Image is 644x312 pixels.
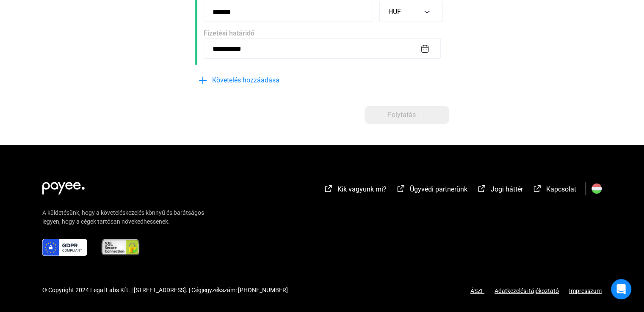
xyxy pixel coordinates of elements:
a: Adatkezelési tájékoztató [484,287,569,294]
span: HUF [388,8,401,16]
img: gdpr [42,239,87,256]
div: © Copyright 2024 Legal Labs Kft. | [STREET_ADDRESS]. | Cégjegyzékszám: [PHONE_NUMBER] [42,286,288,295]
button: HUF [379,2,443,22]
img: white-payee-white-dot.svg [42,177,85,194]
img: external-link-white [532,184,542,193]
button: Folytatásarrow-right-white [365,106,449,124]
a: external-link-whiteKik vagyunk mi? [323,186,387,194]
img: ssl [101,239,140,256]
img: external-link-white [477,184,487,193]
span: Folytatás [388,110,416,120]
a: external-link-whiteJogi háttér [477,186,523,194]
img: plus-blue [198,75,208,85]
a: external-link-whiteÜgyvédi partnerünk [396,186,467,194]
span: Kapcsolat [546,185,576,193]
span: Ügyvédi partnerünk [410,185,467,193]
span: Fizetési határidő [204,29,254,37]
a: external-link-whiteKapcsolat [532,186,576,194]
button: plus-blueKövetelés hozzáadása [195,71,322,89]
img: arrow-right-white [416,113,426,117]
img: external-link-white [323,184,334,193]
img: external-link-white [396,184,406,193]
span: Követelés hozzáadása [212,75,279,85]
a: ÁSZF [470,287,484,294]
div: Open Intercom Messenger [611,279,631,299]
a: Impresszum [569,287,602,294]
span: Jogi háttér [491,185,523,193]
img: HU.svg [591,183,602,194]
span: Kik vagyunk mi? [337,185,387,193]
